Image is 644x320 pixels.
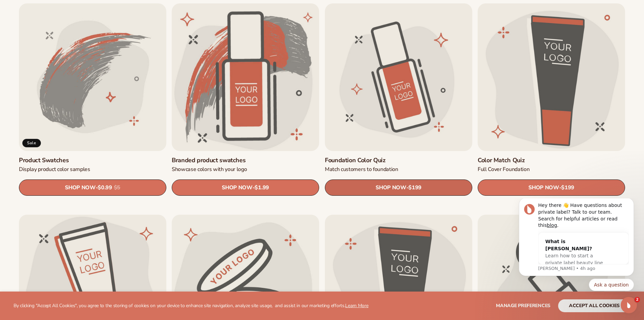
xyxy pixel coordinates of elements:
[345,302,368,309] a: Learn More
[172,179,319,196] a: SHOP NOW- $1.99
[408,185,422,191] span: $199
[325,179,472,196] a: SHOP NOW- $199
[255,185,269,191] span: $1.99
[98,185,112,191] span: $0.99
[30,34,106,81] div: What is [PERSON_NAME]?Learn how to start a private label beauty line with [PERSON_NAME]
[496,302,550,309] span: Manage preferences
[37,55,94,74] span: Learn how to start a private label beauty line with [PERSON_NAME]
[29,67,120,73] p: Message from Lee, sent 4h ago
[478,156,625,164] a: Color Match Quiz
[635,297,640,302] span: 2
[478,179,625,196] a: SHOP NOW- $199
[561,185,574,191] span: $199
[10,80,125,92] div: Quick reply options
[172,156,319,164] a: Branded product swatches
[114,185,120,191] s: $5
[29,4,120,66] div: Message content
[496,299,550,312] button: Manage preferences
[558,299,630,312] button: accept all cookies
[15,5,26,16] img: Profile image for Lee
[19,179,166,196] a: SHOP NOW- $0.99 $5
[621,297,637,313] iframe: Intercom live chat
[222,185,253,191] span: SHOP NOW
[509,198,644,295] iframe: Intercom notifications message
[65,185,95,191] span: SHOP NOW
[19,156,166,164] a: Product Swatches
[376,185,406,191] span: SHOP NOW
[80,80,125,92] button: Quick reply: Ask a question
[325,156,472,164] a: Foundation Color Quiz
[14,303,368,309] p: By clicking "Accept All Cookies", you agree to the storing of cookies on your device to enhance s...
[528,185,559,191] span: SHOP NOW
[37,40,99,54] div: What is [PERSON_NAME]?
[38,24,48,29] a: blog
[29,4,120,30] div: Hey there 👋 Have questions about private label? Talk to our team. Search for helpful articles or ...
